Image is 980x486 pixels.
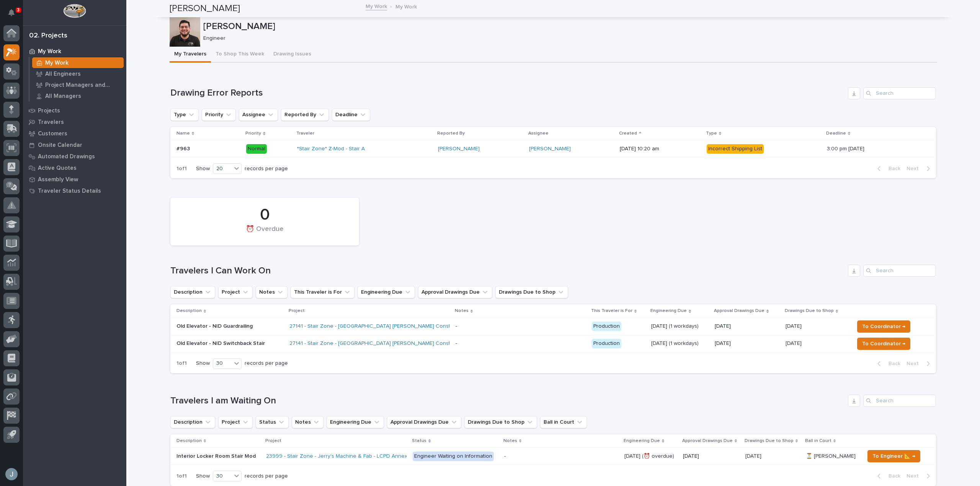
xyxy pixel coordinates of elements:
[651,323,709,330] p: [DATE] (1 workdays)
[438,146,480,152] a: [PERSON_NAME]
[906,165,923,172] span: Next
[903,473,936,479] button: Next
[786,339,803,347] p: [DATE]
[715,340,779,347] p: [DATE]
[45,71,81,78] p: All Engineers
[23,174,126,185] a: Assembly View
[170,88,845,99] h1: Drawing Error Reports
[38,119,64,126] p: Travelers
[245,166,288,172] p: records per page
[245,129,261,138] p: Priority
[624,437,660,445] p: Engineering Due
[395,2,417,10] p: My Work
[884,473,900,479] span: Back
[464,416,537,428] button: Drawings Due to Shop
[170,335,936,352] tr: Old Elevator - NID Switchback Stair27141 - Stair Zone - [GEOGRAPHIC_DATA] [PERSON_NAME] Construct...
[857,320,910,333] button: To Coordinator →
[183,205,346,224] div: 0
[213,359,232,367] div: 30
[23,105,126,116] a: Projects
[437,129,465,138] p: Reported By
[23,185,126,197] a: Traveler Status Details
[183,225,346,241] div: ⏰ Overdue
[863,87,936,99] div: Search
[592,339,621,348] div: Production
[38,176,78,183] p: Assembly View
[29,68,126,79] a: All Engineers
[29,57,126,68] a: My Work
[213,165,232,173] div: 20
[292,416,323,428] button: Notes
[176,437,202,445] p: Description
[245,360,288,367] p: records per page
[366,2,387,10] a: My Work
[651,340,709,347] p: [DATE] (1 workdays)
[806,452,857,460] p: ⏳ [PERSON_NAME]
[867,450,920,462] button: To Engineer 📐 →
[38,48,61,55] p: My Work
[289,307,305,315] p: Project
[265,437,281,445] p: Project
[170,448,936,465] tr: Interior Locker Room Stair ModInterior Locker Room Stair Mod 23999 - Stair Zone - Jerry's Machine...
[23,162,126,174] a: Active Quotes
[38,188,101,195] p: Traveler Status Details
[170,416,215,428] button: Description
[23,128,126,139] a: Customers
[38,153,95,160] p: Automated Drawings
[203,35,931,42] p: Engineer
[170,354,193,373] p: 1 of 1
[246,144,267,154] div: Normal
[170,109,199,121] button: Type
[269,47,316,63] button: Drawing Issues
[176,340,283,347] p: Old Elevator - NID Switchback Stair
[884,165,900,172] span: Back
[176,307,202,315] p: Description
[45,82,121,89] p: Project Managers and Engineers
[176,129,190,138] p: Name
[495,286,568,298] button: Drawings Due to Shop
[256,416,289,428] button: Status
[418,286,492,298] button: Approval Drawings Due
[266,453,407,460] a: 23999 - Stair Zone - Jerry's Machine & Fab - LCPD Annex
[291,286,354,298] button: This Traveler is For
[871,360,903,367] button: Back
[715,323,779,330] p: [DATE]
[203,21,934,32] p: [PERSON_NAME]
[196,360,210,367] p: Show
[23,139,126,151] a: Onsite Calendar
[23,151,126,162] a: Automated Drawings
[786,322,803,330] p: [DATE]
[540,416,587,428] button: Ball in Court
[413,452,494,461] div: Engineer Waiting on Information
[827,144,866,152] p: 3:00 pm [DATE]
[29,91,126,101] a: All Managers
[456,340,457,347] div: -
[239,109,278,121] button: Assignee
[529,146,571,152] a: [PERSON_NAME]
[170,159,193,178] p: 1 of 1
[503,437,517,445] p: Notes
[683,453,739,460] p: [DATE]
[707,144,764,154] div: Incorrect Shipping List
[29,80,126,90] a: Project Managers and Engineers
[862,322,905,331] span: To Coordinator →
[805,437,831,445] p: Ball in Court
[170,318,936,335] tr: Old Elevator - NID Guardrailing27141 - Stair Zone - [GEOGRAPHIC_DATA] [PERSON_NAME] Construction ...
[387,416,461,428] button: Approval Drawings Due
[872,452,915,461] span: To Engineer 📐 →
[23,46,126,57] a: My Work
[176,323,283,330] p: Old Elevator - NID Guardrailing
[412,437,426,445] p: Status
[863,265,936,277] div: Search
[745,437,794,445] p: Drawings Due to Shop
[706,129,717,138] p: Type
[591,307,632,315] p: This Traveler is For
[504,453,506,460] div: -
[906,360,923,367] span: Next
[281,109,329,121] button: Reported By
[332,109,370,121] button: Deadline
[170,467,193,486] p: 1 of 1
[45,60,69,67] p: My Work
[619,129,637,138] p: Created
[196,473,210,479] p: Show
